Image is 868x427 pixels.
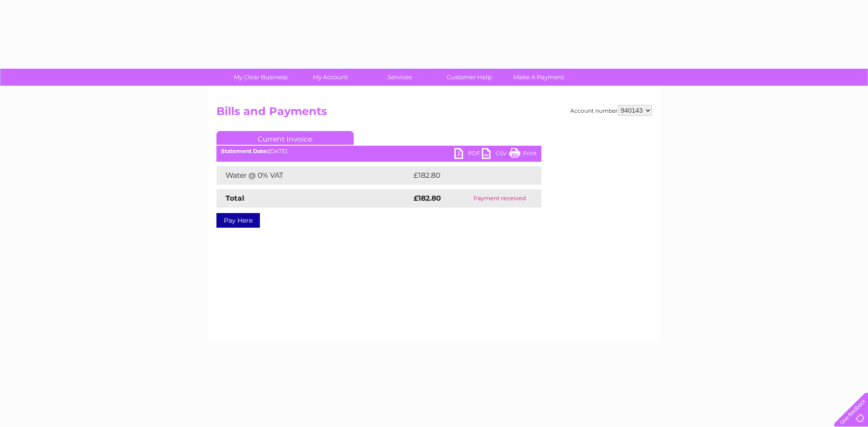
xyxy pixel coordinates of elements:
[570,105,652,116] div: Account number
[221,148,268,154] b: Statement Date:
[411,166,525,185] td: £182.80
[454,148,482,161] a: PDF
[431,69,507,86] a: Customer Help
[458,189,541,208] td: Payment received
[362,69,437,86] a: Services
[216,105,652,122] h2: Bills and Payments
[501,69,577,86] a: Make A Payment
[226,194,244,203] strong: Total
[216,213,260,228] a: Pay Here
[292,69,368,86] a: My Account
[223,69,298,86] a: My Clear Business
[482,148,509,161] a: CSV
[216,148,541,154] div: [DATE]
[414,194,441,203] strong: £182.80
[509,148,537,161] a: Print
[216,131,354,145] a: Current Invoice
[216,166,411,185] td: Water @ 0% VAT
